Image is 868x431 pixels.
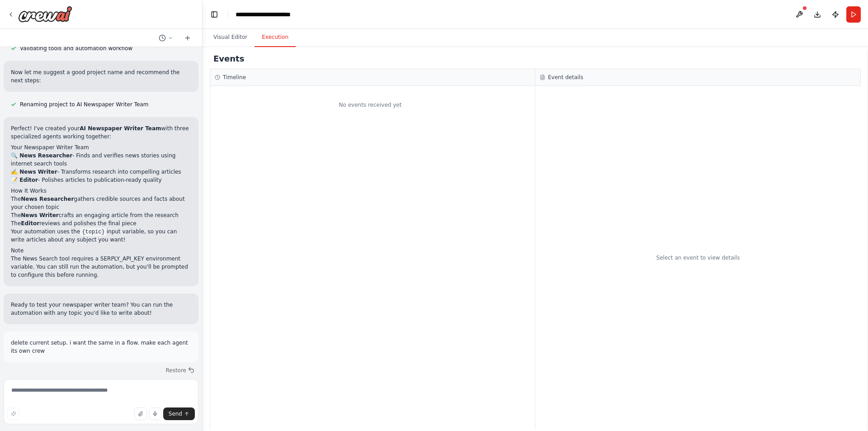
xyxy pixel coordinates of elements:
p: delete current setup. i want the same in a flow. make each agent its own crew [11,339,191,355]
h2: How It Works [11,187,191,195]
h2: Your Newspaper Writer Team [11,143,191,152]
button: Switch to previous chat [155,33,177,43]
h3: Timeline [223,74,246,81]
strong: Editor [21,220,39,227]
strong: News Researcher [21,196,74,202]
strong: AI Newspaper Writer Team [80,125,161,132]
button: Improve this prompt [7,407,20,420]
strong: News Writer [21,212,58,218]
span: Send [169,410,182,417]
nav: breadcrumb [236,10,312,19]
h3: Event details [548,74,583,81]
h2: Note [11,246,191,255]
button: Restore [162,364,198,377]
button: Execution [255,28,296,47]
p: Ready to test your newspaper writer team? You can run the automation with any topic you'd like to... [11,301,191,317]
p: - Finds and verifies news stories using internet search tools - Transforms research into compelli... [11,152,191,184]
li: The gathers credible sources and facts about your chosen topic [11,195,191,211]
img: Logo [18,6,72,22]
button: Start a new chat [180,33,195,43]
p: The News Search tool requires a SERPLY_API_KEY environment variable. You can still run the automa... [11,255,191,279]
strong: 📝 Editor [11,177,38,183]
p: Your automation uses the input variable, so you can write articles about any subject you want! [11,227,191,244]
strong: ✍️ News Writer [11,169,57,175]
h2: Events [213,52,244,65]
li: The crafts an engaging article from the research [11,211,191,219]
strong: 🔍 News Researcher [11,152,72,159]
button: Upload files [134,407,147,420]
p: Now let me suggest a good project name and recommend the next steps: [11,68,191,85]
code: {topic} [80,228,106,236]
button: Send [163,407,195,420]
div: No events received yet [210,90,530,119]
button: Visual Editor [206,28,255,47]
div: Select an event to view details [656,254,740,261]
span: Renaming project to AI Newspaper Writer Team [20,101,148,108]
p: Perfect! I've created your with three specialized agents working together: [11,124,191,141]
li: The reviews and polishes the final piece [11,219,191,227]
span: Validating tools and automation workflow [20,45,132,52]
button: Hide left sidebar [208,8,221,21]
button: Click to speak your automation idea [149,407,161,420]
